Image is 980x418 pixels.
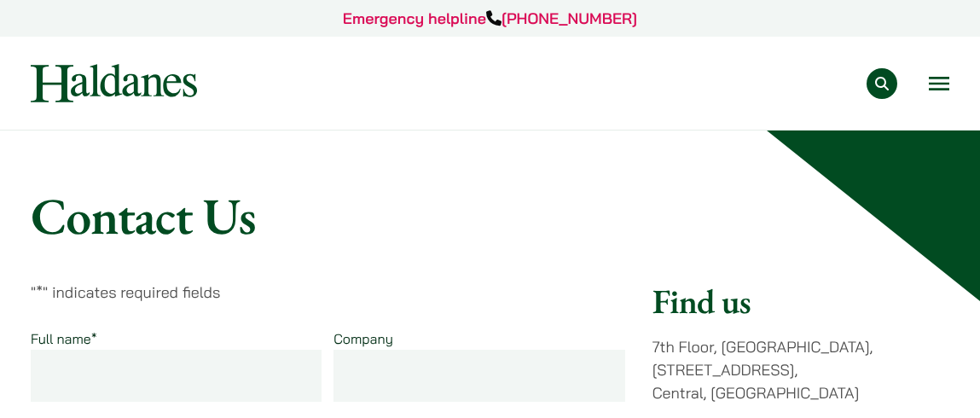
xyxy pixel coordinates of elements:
[31,281,625,304] p: " " indicates required fields
[343,9,637,28] a: Emergency helpline[PHONE_NUMBER]
[333,330,393,347] label: Company
[31,185,949,247] h1: Contact Us
[31,330,97,347] label: Full name
[867,68,897,99] button: Search
[929,77,949,90] button: Open menu
[31,64,197,102] img: Logo of Haldanes
[652,281,949,322] h2: Find us
[652,335,949,404] p: 7th Floor, [GEOGRAPHIC_DATA], [STREET_ADDRESS], Central, [GEOGRAPHIC_DATA]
